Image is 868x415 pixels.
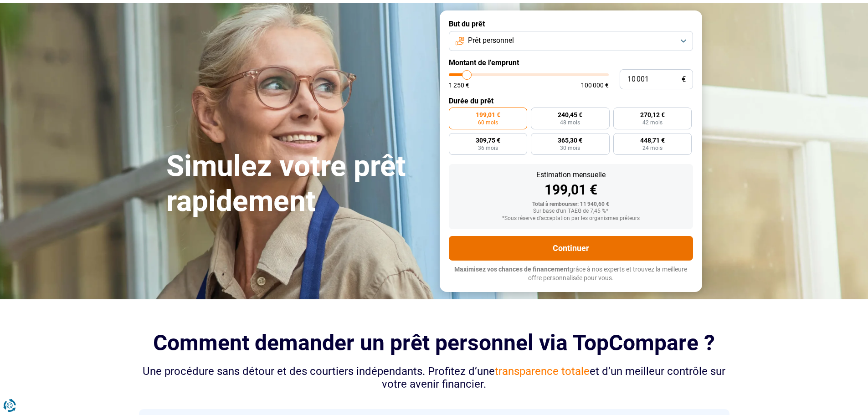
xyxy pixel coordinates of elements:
span: 36 mois [478,145,498,151]
span: 240,45 € [558,112,582,118]
label: But du prêt [449,20,693,28]
span: 100 000 € [581,82,609,88]
label: Montant de l'emprunt [449,58,693,67]
span: 448,71 € [640,137,665,143]
span: 42 mois [642,120,663,125]
span: 30 mois [560,145,580,151]
span: 199,01 € [476,112,500,118]
span: 270,12 € [640,112,665,118]
span: 60 mois [478,120,498,125]
div: Total à rembourser: 11 940,60 € [456,201,686,208]
span: transparence totale [495,365,590,378]
span: 1 250 € [449,82,469,88]
span: 365,30 € [558,137,582,143]
div: Sur base d'un TAEG de 7,45 %* [456,208,686,215]
span: € [682,76,686,83]
h2: Comment demander un prêt personnel via TopCompare ? [139,330,729,355]
button: Continuer [449,236,693,261]
div: *Sous réserve d'acceptation par les organismes prêteurs [456,215,686,222]
span: 24 mois [642,145,663,151]
label: Durée du prêt [449,97,693,105]
div: Estimation mensuelle [456,171,686,179]
h1: Simulez votre prêt rapidement [166,149,429,219]
p: grâce à nos experts et trouvez la meilleure offre personnalisée pour vous. [449,265,693,283]
button: Prêt personnel [449,31,693,51]
div: Une procédure sans détour et des courtiers indépendants. Profitez d’une et d’un meilleur contrôle... [139,365,729,391]
span: Prêt personnel [468,36,514,46]
span: 48 mois [560,120,580,125]
span: Maximisez vos chances de financement [454,266,570,273]
div: 199,01 € [456,183,686,197]
span: 309,75 € [476,137,500,143]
